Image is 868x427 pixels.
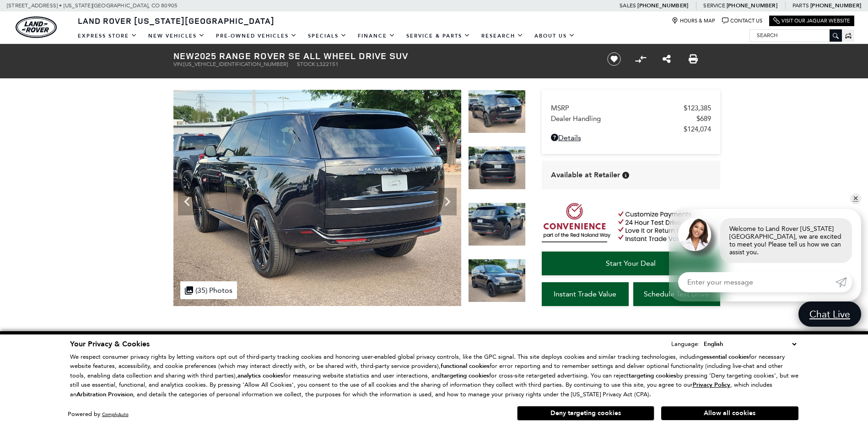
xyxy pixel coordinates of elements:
span: $123,385 [684,104,711,112]
span: Available at Retailer [551,170,620,180]
a: Contact Us [722,17,762,24]
a: Start Your Deal [542,252,720,275]
a: [PHONE_NUMBER] [727,2,777,9]
img: New 2025 Santorini Black LAND ROVER SE image 14 [468,259,526,302]
span: $124,074 [684,125,711,133]
a: Dealer Handling $689 [551,115,711,123]
img: New 2025 Santorini Black LAND ROVER SE image 11 [468,90,526,133]
span: $689 [696,115,711,123]
div: Vehicle is in stock and ready for immediate delivery. Due to demand, availability is subject to c... [622,172,629,179]
input: Search [750,30,841,41]
img: Land Rover [16,16,57,38]
a: [PHONE_NUMBER] [810,2,861,9]
span: Chat Live [805,308,855,320]
div: Previous [178,188,196,215]
input: Enter your message [678,272,836,292]
div: (35) Photos [180,281,237,299]
span: Schedule Test Drive [644,290,709,298]
a: Service & Parts [401,28,476,44]
span: L322151 [317,61,339,67]
a: Research [476,28,529,44]
img: New 2025 Santorini Black LAND ROVER SE image 13 [468,203,526,246]
strong: New [173,49,194,62]
a: Details [551,133,711,142]
u: Privacy Policy [693,381,730,389]
span: Sales [620,2,636,9]
a: About Us [529,28,581,44]
strong: analytics cookies [237,372,283,380]
a: Hours & Map [672,17,715,24]
button: Save vehicle [604,52,624,66]
img: New 2025 Santorini Black LAND ROVER SE image 11 [173,90,461,306]
h1: 2025 Range Rover SE All Wheel Drive SUV [173,51,592,61]
a: Schedule Test Drive [633,282,720,306]
a: Finance [352,28,401,44]
a: Pre-Owned Vehicles [210,28,302,44]
a: [STREET_ADDRESS] • [US_STATE][GEOGRAPHIC_DATA], CO 80905 [7,2,178,9]
strong: functional cookies [441,362,490,370]
a: ComplyAuto [102,411,129,417]
select: Language Select [701,339,798,349]
button: Compare Vehicle [634,52,647,66]
span: Service [703,2,725,9]
p: We respect consumer privacy rights by letting visitors opt out of third-party tracking cookies an... [70,352,798,400]
span: Land Rover [US_STATE][GEOGRAPHIC_DATA] [78,15,275,26]
span: Parts [793,2,809,9]
span: MSRP [551,104,684,112]
strong: targeting cookies [442,372,489,380]
a: Print this New 2025 Range Rover SE All Wheel Drive SUV [689,54,698,65]
strong: Arbitration Provision [76,390,133,399]
span: Your Privacy & Cookies [70,339,150,349]
a: Land Rover [US_STATE][GEOGRAPHIC_DATA] [72,15,280,26]
div: Language: [671,341,700,347]
a: Specials [302,28,352,44]
img: New 2025 Santorini Black LAND ROVER SE image 12 [468,146,526,190]
div: Next [438,188,457,215]
a: Visit Our Jaguar Website [773,17,850,24]
strong: targeting cookies [629,372,676,380]
a: Chat Live [798,301,861,327]
img: Agent profile photo [678,218,711,251]
a: MSRP $123,385 [551,104,711,112]
button: Allow all cookies [661,406,798,420]
a: EXPRESS STORE [72,28,143,44]
a: $124,074 [551,125,711,133]
span: VIN: [173,61,183,67]
a: Privacy Policy [693,381,730,388]
a: Instant Trade Value [542,282,629,306]
strong: essential cookies [703,353,749,361]
a: [PHONE_NUMBER] [637,2,688,9]
div: Welcome to Land Rover [US_STATE][GEOGRAPHIC_DATA], we are excited to meet you! Please tell us how... [720,218,852,263]
span: [US_VEHICLE_IDENTIFICATION_NUMBER] [183,61,288,67]
nav: Main Navigation [72,28,581,44]
a: Submit [836,272,852,292]
a: New Vehicles [143,28,210,44]
div: Powered by [68,411,129,417]
span: Stock: [297,61,317,67]
a: land-rover [16,16,57,38]
span: Start Your Deal [606,259,656,268]
span: Dealer Handling [551,115,696,123]
a: Share this New 2025 Range Rover SE All Wheel Drive SUV [663,54,671,65]
span: Instant Trade Value [554,290,616,298]
button: Deny targeting cookies [517,406,654,421]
